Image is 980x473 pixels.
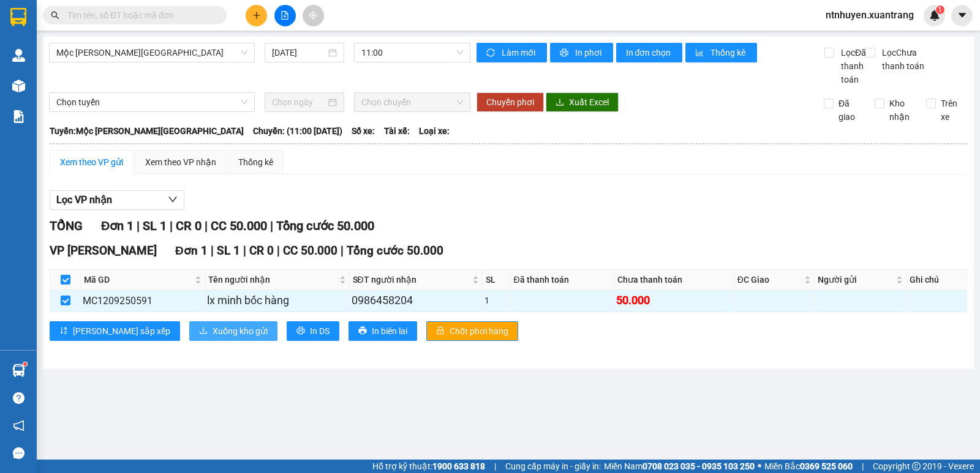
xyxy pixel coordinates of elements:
span: Lọc VP nhận [56,192,112,207]
span: ⚪️ [758,464,761,469]
span: ntnhuyen.xuantrang [816,7,924,23]
span: Tài xế: [384,124,410,138]
strong: 1900 633 818 [432,461,485,471]
span: | [137,218,140,233]
span: Thống kê [710,46,747,59]
input: 12/09/2025 [272,46,326,59]
td: 0986458204 [350,290,483,311]
span: Kho nhận [884,97,916,124]
span: download [556,98,564,108]
td: lx minh bốc hàng [205,290,350,311]
strong: 0708 023 035 - 0935 103 250 [643,461,755,471]
img: icon-new-feature [929,10,940,21]
span: Tên người nhận [208,273,337,286]
div: MC1209250591 [83,293,203,308]
span: Chốt phơi hàng [450,324,508,338]
span: In biên lai [372,324,407,338]
button: syncLàm mới [477,43,547,62]
span: TỔNG [50,218,83,233]
span: sync [486,48,497,58]
span: file-add [281,11,289,20]
span: ĐC Giao [737,273,802,286]
span: CC 50.000 [283,244,337,258]
strong: 0369 525 060 [800,461,853,471]
span: Loại xe: [419,124,450,138]
span: message [13,447,24,459]
span: Miền Nam [604,460,755,473]
th: Đã thanh toán [511,270,614,290]
span: lock [436,326,445,336]
span: Đơn 1 [101,218,134,233]
span: | [211,244,214,258]
span: Đã giao [834,97,865,124]
span: In DS [310,324,330,338]
div: 1 [484,294,508,307]
button: In đơn chọn [616,43,683,62]
button: sort-ascending[PERSON_NAME] sắp xếp [50,321,180,341]
span: 1 [938,6,942,14]
div: Xem theo VP nhận [145,155,216,169]
span: CR 0 [176,218,202,233]
img: warehouse-icon [12,80,25,92]
span: Đơn 1 [175,244,208,258]
span: VP [PERSON_NAME] [50,244,157,258]
span: Số xe: [352,124,375,138]
span: caret-down [957,10,968,21]
td: MC1209250591 [81,290,205,311]
button: Lọc VP nhận [50,190,184,210]
button: bar-chartThống kê [685,43,757,62]
button: caret-down [951,5,973,26]
img: solution-icon [12,110,25,123]
span: SL 1 [143,218,167,233]
span: Hỗ trợ kỹ thuật: [372,460,485,473]
span: Cung cấp máy in - giấy in: [505,460,601,473]
input: Chọn ngày [272,95,326,109]
div: Xem theo VP gửi [60,155,123,169]
span: Miền Bắc [764,460,853,473]
span: printer [358,326,367,336]
span: In đơn chọn [626,46,673,59]
span: | [205,218,208,233]
span: Mộc Châu - Hà Nội [56,43,247,62]
sup: 1 [23,362,27,366]
span: | [270,218,273,233]
div: Thống kê [238,155,273,169]
span: [PERSON_NAME] sắp xếp [73,324,170,338]
span: Người gửi [818,273,894,286]
span: 11:00 [361,43,462,62]
span: Chọn tuyến [56,93,247,111]
span: CR 0 [249,244,274,258]
button: file-add [274,5,296,26]
span: sort-ascending [59,326,68,336]
th: SL [483,270,510,290]
img: warehouse-icon [12,364,25,377]
span: bar-chart [695,48,706,58]
span: notification [13,420,24,431]
button: downloadXuống kho gửi [189,321,277,341]
span: plus [252,11,261,20]
button: lockChốt phơi hàng [426,321,518,341]
span: | [494,460,496,473]
button: plus [246,5,267,26]
span: Tổng cước 50.000 [276,218,374,233]
button: downloadXuất Excel [546,92,619,112]
span: | [862,460,864,473]
span: printer [560,48,570,58]
span: download [199,326,208,336]
button: printerIn biên lai [349,321,417,341]
div: 50.000 [616,292,732,309]
span: question-circle [13,392,24,404]
span: | [243,244,246,258]
span: down [168,195,178,204]
th: Chưa thanh toán [614,270,734,290]
span: printer [296,326,305,336]
span: aim [309,11,317,20]
span: | [170,218,173,233]
span: Tổng cước 50.000 [347,244,443,258]
input: Tìm tên, số ĐT hoặc mã đơn [67,9,212,22]
span: | [277,244,280,258]
span: Chọn chuyến [361,93,462,111]
th: Ghi chú [907,270,967,290]
span: search [51,11,59,20]
button: Chuyển phơi [477,92,544,112]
